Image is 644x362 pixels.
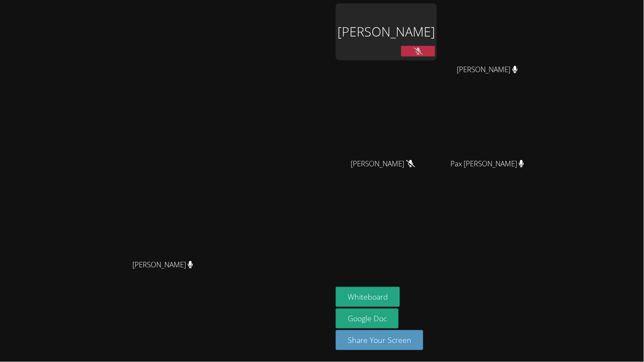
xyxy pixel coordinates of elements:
[336,330,423,350] button: Share Your Screen
[132,259,193,271] span: [PERSON_NAME]
[457,64,518,76] span: [PERSON_NAME]
[336,3,437,60] div: [PERSON_NAME]
[336,309,399,328] a: Google Doc
[450,158,524,170] span: Pax [PERSON_NAME]
[336,287,400,307] button: Whiteboard
[351,158,415,170] span: [PERSON_NAME]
